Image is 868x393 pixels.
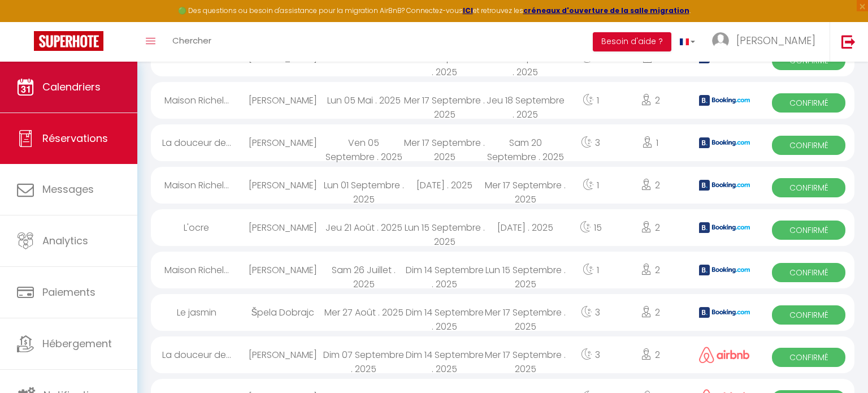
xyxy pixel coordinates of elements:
[593,32,671,51] button: Besoin d'aide ?
[172,34,211,46] span: Chercher
[704,22,830,62] a: ... [PERSON_NAME]
[32,2,46,15] div: Notification de nouveau message
[841,34,856,49] img: logout
[9,5,43,38] button: Ouvrir le widget de chat LiveChat
[164,22,220,62] a: Chercher
[736,33,815,47] span: [PERSON_NAME]
[42,285,96,299] span: Paiements
[42,336,112,351] span: Hébergement
[34,31,103,51] img: Super Booking
[523,6,689,15] a: créneaux d'ouverture de la salle migration
[42,80,101,94] span: Calendriers
[463,6,473,15] a: ICI
[712,32,729,49] img: ...
[42,182,94,196] span: Messages
[42,131,108,145] span: Réservations
[42,234,88,248] span: Analytics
